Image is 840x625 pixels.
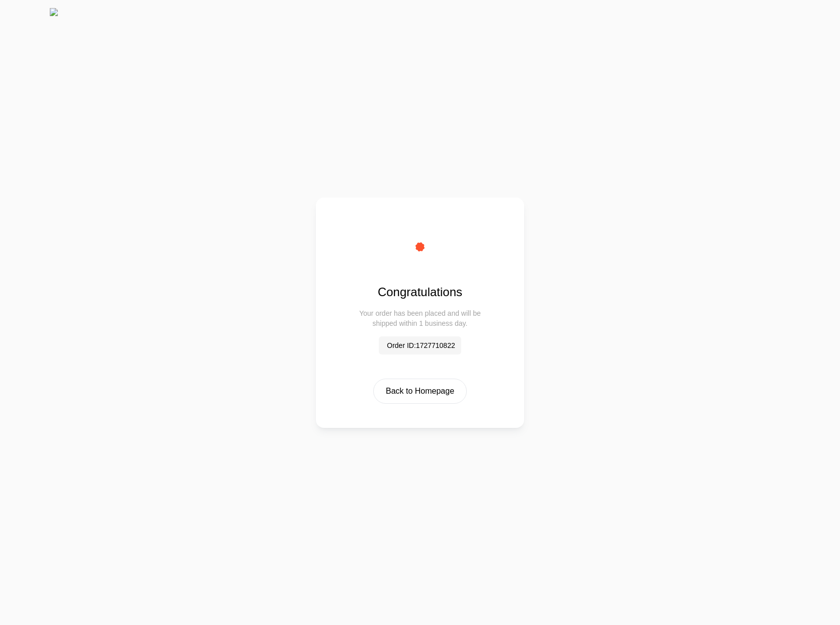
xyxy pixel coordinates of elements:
span: Back to Homepage [386,385,454,397]
h1: Congratulations [350,284,490,300]
div: animation [395,222,445,272]
span: Order ID: 1727710822 [387,340,455,350]
button: Back to Homepage [373,379,467,404]
img: sparq-logo-mini.svg [50,8,67,16]
h2: Your order has been placed and will be shipped within 1 business day. [350,308,490,328]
